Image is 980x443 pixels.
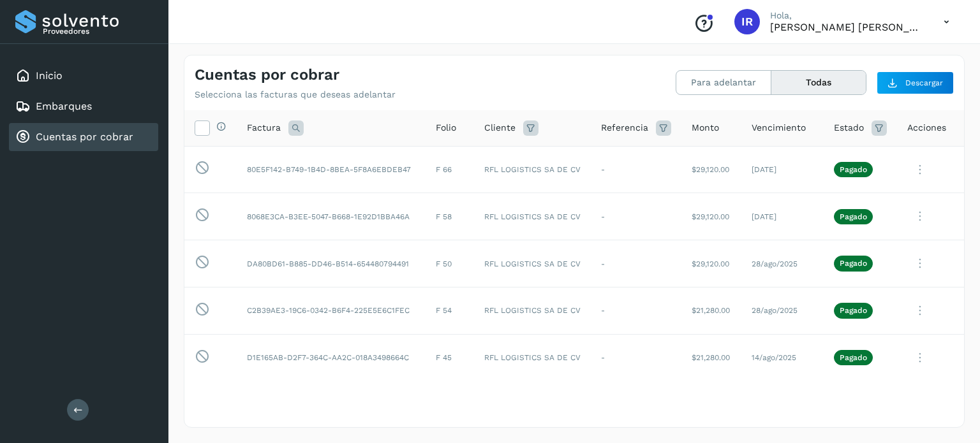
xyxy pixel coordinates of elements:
[237,334,426,381] td: D1E165AB-D2F7-364C-AA2C-018A3498664C
[426,240,474,287] td: F 50
[681,240,741,287] td: $29,120.00
[770,10,923,21] p: Hola,
[9,123,158,151] div: Cuentas por cobrar
[692,121,719,134] span: Monto
[484,121,516,134] span: Cliente
[601,121,648,134] span: Referencia
[474,287,591,334] td: RFL LOGISTICS SA DE CV
[36,69,63,82] a: Inicio
[877,71,954,94] button: Descargar
[905,77,943,89] span: Descargar
[741,193,824,240] td: [DATE]
[770,21,923,33] p: Ivan Riquelme Contreras
[474,240,591,287] td: RFL LOGISTICS SA DE CV
[474,334,591,381] td: RFL LOGISTICS SA DE CV
[474,193,591,240] td: RFL LOGISTICS SA DE CV
[834,121,864,134] span: Estado
[681,146,741,193] td: $29,120.00
[237,146,426,193] td: 80E5F142-B749-1B4D-8BEA-5F8A6EBDEB47
[591,334,681,381] td: -
[840,306,867,315] p: Pagado
[591,193,681,240] td: -
[426,334,474,381] td: F 45
[426,146,474,193] td: F 66
[840,353,867,362] p: Pagado
[676,71,771,94] button: Para adelantar
[591,287,681,334] td: -
[36,100,92,112] a: Embarques
[43,27,153,36] p: Proveedores
[907,121,946,134] span: Acciones
[237,287,426,334] td: C2B39AE3-19C6-0342-B6F4-225E5E6C1FEC
[681,334,741,381] td: $21,280.00
[247,121,281,134] span: Factura
[474,146,591,193] td: RFL LOGISTICS SA DE CV
[9,62,158,90] div: Inicio
[591,240,681,287] td: -
[741,287,824,334] td: 28/ago/2025
[591,146,681,193] td: -
[237,240,426,287] td: DA80BD61-B885-DD46-B514-654480794491
[681,193,741,240] td: $29,120.00
[195,89,396,100] p: Selecciona las facturas que deseas adelantar
[9,92,158,120] div: Embarques
[840,259,867,268] p: Pagado
[741,334,824,381] td: 14/ago/2025
[840,165,867,174] p: Pagado
[426,193,474,240] td: F 58
[741,240,824,287] td: 28/ago/2025
[237,193,426,240] td: 8068E3CA-B3EE-5047-B668-1E92D1BBA46A
[840,212,867,221] p: Pagado
[426,287,474,334] td: F 54
[771,71,866,94] button: Todas
[436,121,456,134] span: Folio
[195,66,339,84] h4: Cuentas por cobrar
[752,121,806,134] span: Vencimiento
[741,146,824,193] td: [DATE]
[681,287,741,334] td: $21,280.00
[36,131,133,143] a: Cuentas por cobrar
